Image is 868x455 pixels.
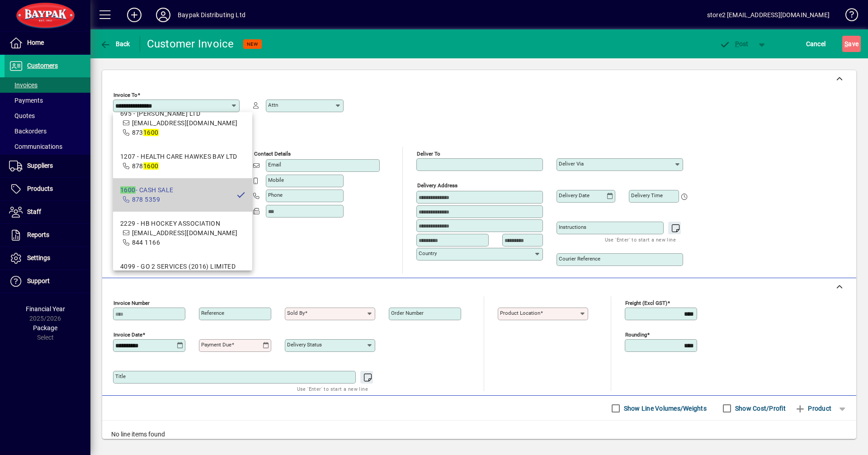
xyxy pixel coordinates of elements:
mat-label: Deliver via [559,161,584,167]
span: ost [719,40,749,47]
span: P [735,40,739,47]
mat-label: Courier Reference [559,256,600,262]
div: No line items found [102,421,856,448]
span: Suppliers [27,162,53,169]
span: NEW [247,41,258,47]
span: Settings [27,254,50,261]
span: Communications [9,143,62,150]
span: Invoices [9,81,38,89]
mat-label: Payment due [201,341,231,348]
mat-label: Attn [268,102,278,108]
button: Add [120,7,149,23]
span: Payments [9,97,43,104]
mat-label: Delivery time [631,192,663,199]
button: Back [98,36,132,52]
span: Reports [27,231,49,238]
mat-label: Invoice number [113,300,150,306]
span: Products [27,185,53,192]
button: Cancel [804,36,828,52]
mat-label: Deliver To [417,151,440,157]
div: Customer Invoice [147,37,234,51]
a: Backorders [5,123,90,139]
mat-label: Delivery date [559,192,590,199]
label: Show Cost/Profit [733,404,786,413]
mat-label: Delivery status [287,341,322,348]
span: Home [27,39,44,46]
a: Invoices [5,77,90,93]
button: Post [715,36,753,52]
button: Save [842,36,861,52]
span: Customers [27,62,58,69]
span: Package [33,324,57,332]
mat-hint: Use 'Enter' to start a new line [605,234,676,245]
span: Backorders [9,128,47,135]
mat-hint: Use 'Enter' to start a new line [297,384,368,394]
app-page-header-button: Back [90,36,140,52]
a: Payments [5,93,90,108]
a: Communications [5,139,90,154]
mat-label: Invoice date [113,332,142,338]
span: Back [100,40,130,47]
mat-label: Instructions [559,224,586,230]
mat-label: Reference [201,310,224,316]
mat-label: Product location [500,310,540,316]
button: Profile [149,7,178,23]
div: store2 [EMAIL_ADDRESS][DOMAIN_NAME] [707,8,830,22]
a: Staff [5,201,90,223]
mat-label: Sold by [287,310,305,316]
a: Products [5,178,90,200]
a: Support [5,270,90,293]
span: Product [795,401,831,416]
mat-label: Rounding [625,332,647,338]
label: Show Line Volumes/Weights [622,404,707,413]
span: Financial Year [26,305,65,313]
a: Knowledge Base [839,2,857,31]
mat-label: Title [115,373,126,379]
mat-label: Mobile [268,177,284,183]
a: Home [5,32,90,54]
mat-label: Email [268,161,281,168]
span: S [844,40,848,47]
a: Reports [5,224,90,246]
span: Support [27,277,50,284]
a: Quotes [5,108,90,123]
button: Product [790,400,836,417]
a: Suppliers [5,155,90,177]
span: Cancel [806,37,826,51]
mat-label: Order number [391,310,424,316]
span: ave [844,37,859,51]
mat-label: Freight (excl GST) [625,300,667,306]
mat-label: Country [419,250,437,256]
span: Staff [27,208,41,215]
div: Baypak Distributing Ltd [178,8,245,22]
span: Quotes [9,112,35,119]
button: Copy to Delivery address [227,144,242,158]
mat-label: Country [115,218,133,225]
mat-label: Invoice To [113,92,137,98]
mat-label: Phone [268,192,283,198]
a: Settings [5,247,90,270]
